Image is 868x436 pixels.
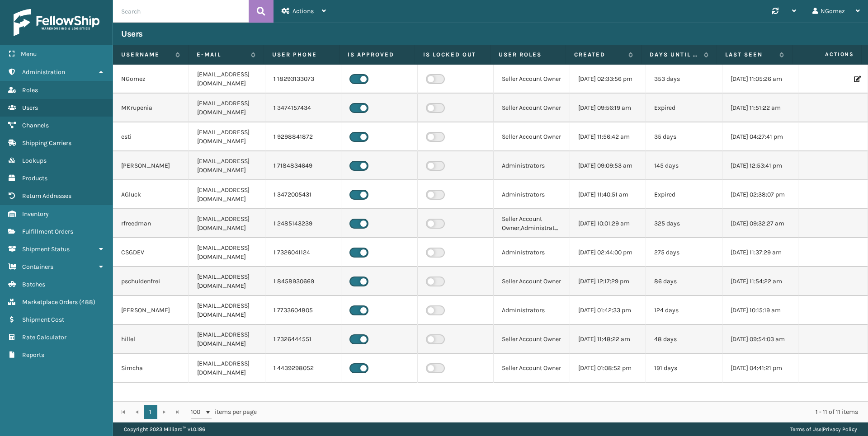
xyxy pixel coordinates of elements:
[113,180,189,209] td: AGluck
[494,151,570,180] td: Administrators
[570,354,646,383] td: [DATE] 01:08:52 pm
[494,94,570,122] td: Seller Account Owner
[854,76,859,82] i: Edit
[646,238,722,267] td: 275 days
[570,209,646,238] td: [DATE] 10:01:29 am
[570,151,646,180] td: [DATE] 09:09:53 am
[646,151,722,180] td: 145 days
[722,122,798,151] td: [DATE] 04:27:41 pm
[191,408,204,417] span: 100
[189,325,265,354] td: [EMAIL_ADDRESS][DOMAIN_NAME]
[722,267,798,296] td: [DATE] 11:54:22 am
[646,122,722,151] td: 35 days
[265,238,341,267] td: 1 7326041124
[499,51,557,59] label: User Roles
[570,65,646,94] td: [DATE] 02:33:56 pm
[113,325,189,354] td: hillel
[197,51,246,59] label: E-mail
[722,151,798,180] td: [DATE] 12:53:41 pm
[722,325,798,354] td: [DATE] 09:54:03 am
[494,296,570,325] td: Administrators
[494,122,570,151] td: Seller Account Owner
[494,325,570,354] td: Seller Account Owner
[113,65,189,94] td: NGomez
[265,325,341,354] td: 1 7326444551
[646,209,722,238] td: 325 days
[21,50,37,58] span: Menu
[22,139,71,147] span: Shipping Carriers
[265,354,341,383] td: 1 4439298052
[189,180,265,209] td: [EMAIL_ADDRESS][DOMAIN_NAME]
[265,296,341,325] td: 1 7733604805
[265,122,341,151] td: 1 9298841872
[725,51,775,59] label: Last Seen
[22,228,73,235] span: Fulfillment Orders
[189,65,265,94] td: [EMAIL_ADDRESS][DOMAIN_NAME]
[646,180,722,209] td: Expired
[22,281,45,288] span: Batches
[22,174,47,182] span: Products
[22,245,70,253] span: Shipment Status
[189,209,265,238] td: [EMAIL_ADDRESS][DOMAIN_NAME]
[113,267,189,296] td: pschuldenfrei
[113,94,189,122] td: MKrupenia
[22,86,38,94] span: Roles
[292,7,314,15] span: Actions
[795,47,859,62] span: Actions
[722,180,798,209] td: [DATE] 02:38:07 pm
[22,192,71,200] span: Return Addresses
[121,51,171,59] label: Username
[494,354,570,383] td: Seller Account Owner
[265,267,341,296] td: 1 8458930669
[144,405,157,419] a: 1
[22,263,53,271] span: Containers
[22,157,47,164] span: Lookups
[189,267,265,296] td: [EMAIL_ADDRESS][DOMAIN_NAME]
[272,51,331,59] label: User phone
[646,325,722,354] td: 48 days
[494,238,570,267] td: Administrators
[570,267,646,296] td: [DATE] 12:17:29 pm
[22,68,65,76] span: Administration
[22,316,64,323] span: Shipment Cost
[494,180,570,209] td: Administrators
[22,210,49,218] span: Inventory
[265,180,341,209] td: 1 3472005431
[646,267,722,296] td: 86 days
[646,354,722,383] td: 191 days
[646,65,722,94] td: 353 days
[124,422,205,436] p: Copyright 2023 Milliard™ v 1.0.186
[265,65,341,94] td: 1 18293133073
[722,238,798,267] td: [DATE] 11:37:29 am
[113,209,189,238] td: rfreedman
[570,238,646,267] td: [DATE] 02:44:00 pm
[722,209,798,238] td: [DATE] 09:32:27 am
[722,354,798,383] td: [DATE] 04:41:21 pm
[722,94,798,122] td: [DATE] 11:51:22 am
[348,51,406,59] label: Is Approved
[494,267,570,296] td: Seller Account Owner
[113,296,189,325] td: [PERSON_NAME]
[189,238,265,267] td: [EMAIL_ADDRESS][DOMAIN_NAME]
[823,426,857,432] a: Privacy Policy
[570,180,646,209] td: [DATE] 11:40:51 am
[22,333,66,341] span: Rate Calculator
[113,354,189,383] td: Simcha
[650,51,699,59] label: Days until password expires
[722,65,798,94] td: [DATE] 11:05:26 am
[113,238,189,267] td: CSGDEV
[189,354,265,383] td: [EMAIL_ADDRESS][DOMAIN_NAME]
[121,28,143,39] h3: Users
[265,209,341,238] td: 1 2485143239
[265,151,341,180] td: 1 7184834649
[189,296,265,325] td: [EMAIL_ADDRESS][DOMAIN_NAME]
[189,122,265,151] td: [EMAIL_ADDRESS][DOMAIN_NAME]
[574,51,624,59] label: Created
[494,65,570,94] td: Seller Account Owner
[191,405,257,419] span: items per page
[646,296,722,325] td: 124 days
[22,351,44,359] span: Reports
[22,122,49,129] span: Channels
[265,94,341,122] td: 1 3474157434
[423,51,482,59] label: Is Locked Out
